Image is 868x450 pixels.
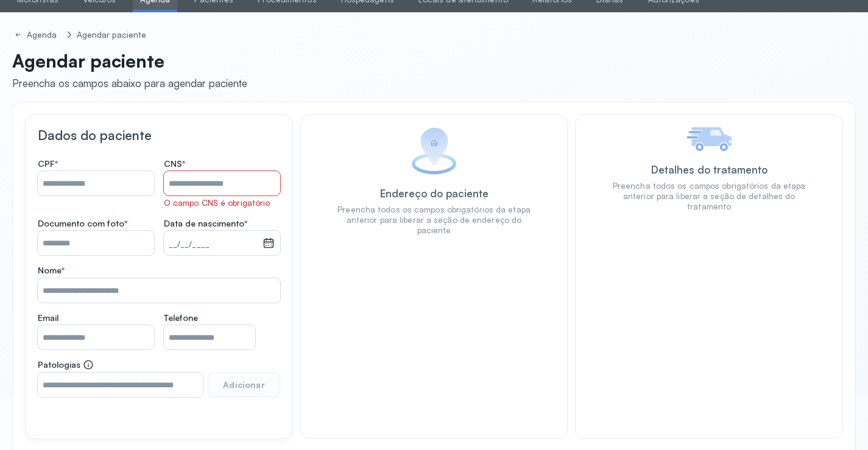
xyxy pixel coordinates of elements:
a: Agendar paciente [74,27,149,43]
span: Data de nascimento [164,218,247,229]
div: Detalhes do tratamento [651,163,767,176]
div: Preencha os campos abaixo para agendar paciente [12,77,247,90]
div: Endereço do paciente [380,187,489,200]
button: Adicionar [208,373,280,397]
span: Telefone [164,312,198,323]
div: Preencha todos os campos obrigatórios da etapa anterior para liberar a seção de endereço do paciente [337,205,531,236]
span: CPF [38,158,58,169]
small: __/__/____ [169,239,258,251]
div: Agendar paciente [77,30,147,40]
span: Documento com foto [38,218,127,229]
img: Imagem de Detalhes do tratamento [686,127,732,151]
a: Agenda [12,27,62,43]
span: CNS [164,158,185,169]
img: Imagem de Endereço do paciente [411,127,457,175]
h3: Dados do paciente [38,127,280,143]
span: Nome [38,265,65,276]
p: Agendar paciente [12,50,247,72]
div: Preencha todos os campos obrigatórios da etapa anterior para liberar a seção de detalhes do trata... [612,181,806,212]
div: O campo CNS é obrigatório [164,198,280,208]
span: Email [38,312,58,323]
div: Agenda [27,30,60,40]
span: Patologias [38,359,94,370]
